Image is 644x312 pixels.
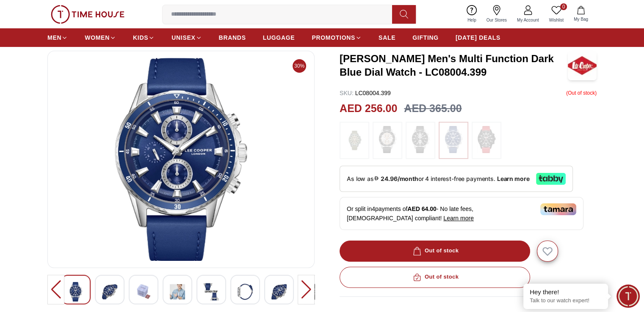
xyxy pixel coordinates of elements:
[55,58,307,261] img: LEE COOPER Men Multi Function Dark Green Dial Watch - LC08004.077
[530,288,602,296] div: Hey there!
[171,30,202,45] a: UNISEX
[546,17,567,23] span: Wishlist
[464,17,480,23] span: Help
[379,30,395,45] a: SALE
[133,33,148,42] span: KIDS
[340,197,583,230] div: Or split in 4 payments of - No late fees, [DEMOGRAPHIC_DATA] compliant!
[570,16,591,22] span: My Bag
[443,126,464,153] img: ...
[344,126,365,155] img: ...
[271,282,287,301] img: LEE COOPER Men Multi Function Dark Green Dial Watch - LC08004.077
[540,203,576,215] img: Tamara
[238,282,253,301] img: LEE COOPER Men Multi Function Dark Green Dial Watch - LC08004.077
[377,126,398,153] img: ...
[204,282,219,301] img: LEE COOPER Men Multi Function Dark Green Dial Watch - LC08004.077
[379,33,395,42] span: SALE
[340,89,391,97] p: LC08004.399
[412,30,439,45] a: GIFTING
[410,126,431,153] img: ...
[443,215,474,222] span: Learn more
[171,33,195,42] span: UNISEX
[560,3,567,10] span: 0
[456,30,500,45] a: [DATE] DEALS
[51,5,124,24] img: ...
[312,33,355,42] span: PROMOTIONS
[263,33,295,42] span: LUGGAGE
[568,51,597,80] img: LEE COOPER Men's Multi Function Dark Blue Dial Watch - LC08004.399
[102,282,117,301] img: LEE COOPER Men Multi Function Dark Green Dial Watch - LC08004.077
[219,33,246,42] span: BRANDS
[412,33,439,42] span: GIFTING
[407,205,436,212] span: AED 64.00
[616,285,640,308] div: Chat Widget
[476,126,497,153] img: ...
[68,282,83,301] img: LEE COOPER Men Multi Function Dark Green Dial Watch - LC08004.077
[340,90,354,96] span: SKU :
[404,101,462,117] h3: AED 365.00
[47,33,61,42] span: MEN
[481,3,512,25] a: Our Stores
[566,89,597,97] p: ( Out of stock )
[170,282,185,301] img: LEE COOPER Men Multi Function Dark Green Dial Watch - LC08004.077
[85,33,110,42] span: WOMEN
[483,17,510,23] span: Our Stores
[514,17,542,23] span: My Account
[544,3,569,25] a: 0Wishlist
[340,101,397,117] h2: AED 256.00
[456,33,500,42] span: [DATE] DEALS
[219,30,246,45] a: BRANDS
[136,282,151,301] img: LEE COOPER Men Multi Function Dark Green Dial Watch - LC08004.077
[47,30,68,45] a: MEN
[569,4,593,24] button: My Bag
[312,30,362,45] a: PROMOTIONS
[263,30,295,45] a: LUGGAGE
[340,52,568,79] h3: [PERSON_NAME] Men's Multi Function Dark Blue Dial Watch - LC08004.399
[462,3,481,25] a: Help
[293,59,306,73] span: 30%
[85,30,116,45] a: WOMEN
[530,297,602,304] p: Talk to our watch expert!
[133,30,155,45] a: KIDS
